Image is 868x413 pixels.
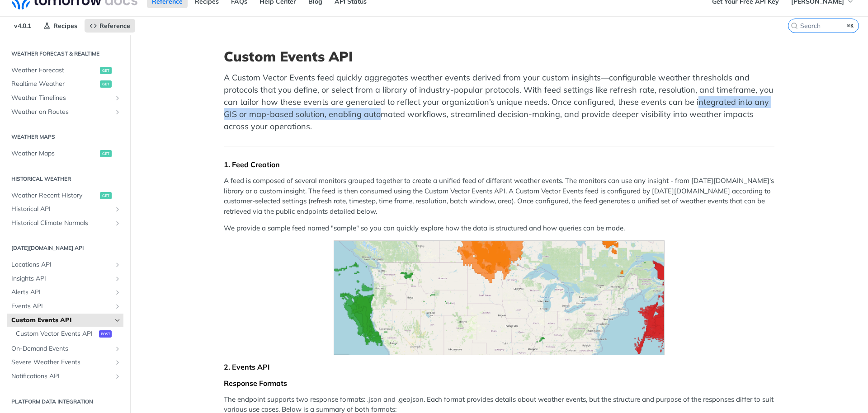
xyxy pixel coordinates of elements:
[224,362,774,371] div: 2. Events API
[7,189,123,202] a: Weather Recent Historyget
[114,289,121,296] button: Show subpages for Alerts API
[9,19,36,33] span: v4.0.1
[99,330,112,338] span: post
[11,149,98,158] span: Weather Maps
[85,19,135,33] a: Reference
[11,358,112,367] span: Severe Weather Events
[99,22,130,30] span: Reference
[114,303,121,310] button: Show subpages for Events API
[11,219,112,228] span: Historical Climate Normals
[845,21,856,30] kbd: ⌘K
[11,302,112,311] span: Events API
[11,260,112,269] span: Locations API
[11,66,98,75] span: Weather Forecast
[7,370,123,383] a: Notifications APIShow subpages for Notifications API
[114,261,121,268] button: Show subpages for Locations API
[7,314,123,327] a: Custom Events APIHide subpages for Custom Events API
[114,206,121,213] button: Show subpages for Historical API
[11,274,112,283] span: Insights API
[16,329,97,338] span: Custom Vector Events API
[7,258,123,272] a: Locations APIShow subpages for Locations API
[11,316,112,325] span: Custom Events API
[7,64,123,77] a: Weather Forecastget
[100,150,112,157] span: get
[11,288,112,297] span: Alerts API
[7,147,123,160] a: Weather Mapsget
[7,272,123,286] a: Insights APIShow subpages for Insights API
[11,94,112,103] span: Weather Timelines
[224,48,774,65] h1: Custom Events API
[224,379,774,388] div: Response Formats
[224,71,774,132] p: A Custom Vector Events feed quickly aggregates weather events derived from your custom insights—c...
[7,175,123,183] h2: Historical Weather
[224,160,774,169] div: 1. Feed Creation
[7,286,123,299] a: Alerts APIShow subpages for Alerts API
[11,327,123,341] a: Custom Vector Events APIpost
[114,345,121,352] button: Show subpages for On-Demand Events
[114,108,121,116] button: Show subpages for Weather on Routes
[224,223,774,234] p: We provide a sample feed named "sample" so you can quickly explore how the data is structured and...
[7,300,123,313] a: Events APIShow subpages for Events API
[7,133,123,141] h2: Weather Maps
[7,398,123,406] h2: Platform DATA integration
[100,80,112,88] span: get
[114,317,121,324] button: Hide subpages for Custom Events API
[11,372,112,381] span: Notifications API
[100,67,112,74] span: get
[224,240,774,355] span: Expand image
[7,342,123,356] a: On-Demand EventsShow subpages for On-Demand Events
[7,105,123,119] a: Weather on RoutesShow subpages for Weather on Routes
[7,216,123,230] a: Historical Climate NormalsShow subpages for Historical Climate Normals
[114,373,121,380] button: Show subpages for Notifications API
[114,220,121,227] button: Show subpages for Historical Climate Normals
[7,202,123,216] a: Historical APIShow subpages for Historical API
[114,275,121,282] button: Show subpages for Insights API
[7,50,123,58] h2: Weather Forecast & realtime
[114,94,121,102] button: Show subpages for Weather Timelines
[7,77,123,91] a: Realtime Weatherget
[100,192,112,199] span: get
[7,244,123,252] h2: [DATE][DOMAIN_NAME] API
[11,80,98,89] span: Realtime Weather
[38,19,82,33] a: Recipes
[791,22,798,29] svg: Search
[11,191,98,200] span: Weather Recent History
[7,356,123,369] a: Severe Weather EventsShow subpages for Severe Weather Events
[11,344,112,353] span: On-Demand Events
[11,108,112,117] span: Weather on Routes
[53,22,77,30] span: Recipes
[224,176,774,216] p: A feed is composed of several monitors grouped together to create a unified feed of different wea...
[7,91,123,105] a: Weather TimelinesShow subpages for Weather Timelines
[11,205,112,214] span: Historical API
[114,359,121,366] button: Show subpages for Severe Weather Events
